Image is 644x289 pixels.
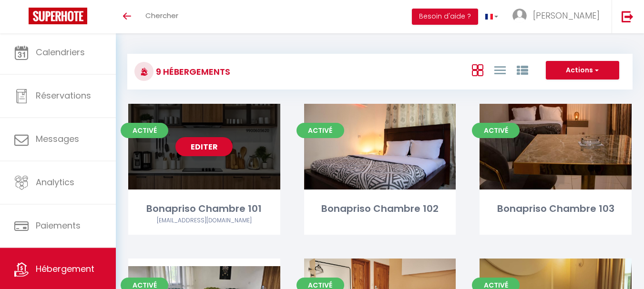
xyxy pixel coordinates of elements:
span: Activé [472,123,520,138]
span: Activé [121,123,168,138]
img: Super Booking [29,8,87,24]
span: Chercher [145,10,178,20]
button: Actions [546,61,619,80]
div: Bonapriso Chambre 101 [128,201,280,216]
a: Vue en Liste [494,62,506,78]
button: Besoin d'aide ? [412,9,478,25]
span: Hébergement [36,263,94,275]
a: Editer [175,137,233,156]
span: Activé [296,123,344,138]
span: Réservations [36,90,91,102]
div: Airbnb [128,216,280,225]
h3: 9 Hébergements [153,61,230,82]
a: Vue en Box [472,62,483,78]
div: Bonapriso Chambre 102 [304,201,456,216]
span: Calendriers [36,46,85,58]
span: Analytics [36,177,74,189]
a: Vue par Groupe [517,62,528,78]
span: Messages [36,133,79,145]
span: [PERSON_NAME] [533,10,600,21]
img: logout [622,10,634,22]
span: Paiements [36,220,81,232]
div: Bonapriso Chambre 103 [480,201,632,216]
img: ... [512,9,527,23]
